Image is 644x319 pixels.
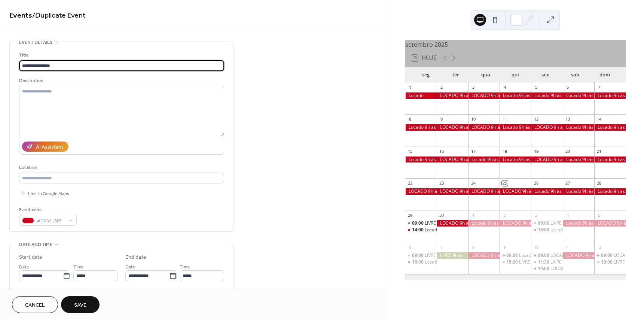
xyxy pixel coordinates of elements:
div: 10 [470,116,476,122]
div: 10 [533,244,539,250]
div: 6 [565,85,571,90]
div: Locado 14h às 18h [405,227,437,233]
div: LOCADO 14h às 18h [531,265,562,272]
div: 8 [408,116,413,122]
div: LOCADO 9h às 18h [468,252,500,259]
div: LIVRE 9h às 13h [405,220,437,227]
div: sex [530,67,560,82]
div: LOCADO 9h às 12h [550,252,590,259]
span: / Duplicate Event [32,8,86,23]
div: 4 [565,212,571,218]
div: LOCADO 9h às 18h [437,220,468,227]
button: Save [61,296,100,313]
div: Title [19,51,223,59]
div: LIVRE 9h às 15h [531,220,562,227]
div: 12 [533,116,539,122]
div: seg [411,67,441,82]
div: 15 [408,148,413,154]
div: Locado 16h às 18h [405,259,437,265]
span: Date and time [19,241,52,249]
span: Date [19,263,29,271]
button: AI Assistant [22,142,68,152]
span: Time [73,263,84,271]
div: sab [560,67,590,82]
div: 27 [565,180,571,186]
div: 29 [408,212,413,218]
div: 2 [439,85,445,90]
div: 25 [502,180,507,186]
div: LIVRE 11h30 às 13h30 [550,259,596,265]
div: 17 [470,148,476,154]
span: 14:00 [412,227,425,233]
div: LOCADO 14h às 18h [550,265,593,272]
div: 21 [596,148,602,154]
div: Locado 16h às 18h [550,227,589,233]
span: Event details [19,39,52,46]
div: ter [441,67,471,82]
div: Locado 9h às 18h [468,157,500,163]
span: 16:00 [538,227,550,233]
div: Locado 9h às 18h [594,157,626,163]
div: LOCADO 9h às 12h [531,252,562,259]
div: 4 [502,85,507,90]
div: Locado 9h às 18h [405,157,437,163]
span: 14:00 [538,265,550,272]
span: 16:00 [412,259,425,265]
div: Locado 9h às 18h [500,92,531,99]
div: Locado 9h às 18h [594,124,626,131]
div: LOCADO 9h às 18h [468,124,500,131]
div: AI Assistant [36,143,63,151]
div: Locado 9h às 18h [563,157,594,163]
div: End date [125,253,146,261]
div: 1 [408,85,413,90]
div: 6 [408,244,413,250]
div: 2 [502,212,507,218]
div: LOCADO 9h às 18h [437,188,468,195]
div: dom [590,67,620,82]
span: 09:00 [538,220,550,227]
span: Cancel [25,301,45,309]
span: 09:00 [538,252,550,259]
div: Start date [19,253,42,261]
div: Locado 9h às 18h [594,92,626,99]
span: 13:00 [601,259,614,265]
span: Date [125,263,135,271]
div: qui [500,67,530,82]
div: 20 [565,148,571,154]
div: 3 [533,212,539,218]
div: LOCADO 9h às 18h [405,188,437,195]
div: setembro 2025 [405,40,626,49]
span: #D0021BFF [37,217,65,225]
div: LIVRE 13h às 15h [594,259,626,265]
div: LOCADO 9h às 18h [594,220,626,227]
div: LOCADO 9h às 18h [437,92,468,99]
div: LOCADO 9h às 18h [437,157,468,163]
span: 09:00 [412,252,425,259]
div: 19 [533,148,539,154]
div: LOCADO 9h às 18h [437,124,468,131]
div: 11 [565,244,571,250]
div: Locado 16h às 18h [531,227,562,233]
div: 13 [565,116,571,122]
div: 24 [470,180,476,186]
div: LOCADO 9h às 18h [531,124,562,131]
button: Cancel [12,296,58,313]
div: LIVRE 9h às 13h [425,220,457,227]
span: 09:00 [601,252,614,259]
span: Save [74,301,86,309]
div: LOCADO 9h às 18h [500,220,531,227]
div: LIVRE 15h às 18h [519,259,554,265]
div: LIVRE 9h às 15h [425,252,457,259]
div: LOCADO 9h às 18h [468,92,500,99]
div: Locado 14h às 18h [425,227,464,233]
span: Time [180,263,190,271]
div: 5 [533,85,539,90]
div: Description [19,77,223,85]
div: 26 [533,180,539,186]
a: Events [9,8,32,23]
div: 28 [596,180,602,186]
div: LOCADO 9h às 18h [468,188,500,195]
div: LIVRE 9h às 18h [437,252,468,259]
div: Locado 9h às 18h [594,188,626,195]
